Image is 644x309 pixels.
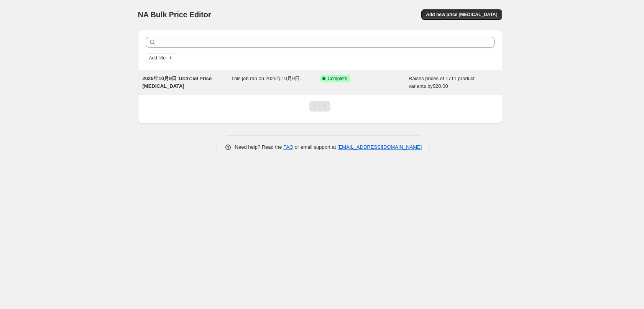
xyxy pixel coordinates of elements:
span: Add filter [149,55,167,61]
a: [EMAIL_ADDRESS][DOMAIN_NAME] [337,144,422,150]
span: 2025年10月9日 10:47:59 Price [MEDICAL_DATA] [143,76,212,89]
a: FAQ [283,144,293,150]
nav: Pagination [309,101,330,112]
span: Need help? Read the [235,144,284,150]
span: or email support at [293,144,337,150]
button: Add filter [146,53,176,62]
button: Add new price [MEDICAL_DATA] [421,9,502,20]
span: NA Bulk Price Editor [138,10,211,19]
span: $20.00 [433,83,448,89]
span: Complete [328,76,347,82]
span: Add new price [MEDICAL_DATA] [426,12,497,18]
span: Raises prices of 1711 product variants by [409,76,475,89]
span: This job ran on 2025年10月9日. [231,76,301,81]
